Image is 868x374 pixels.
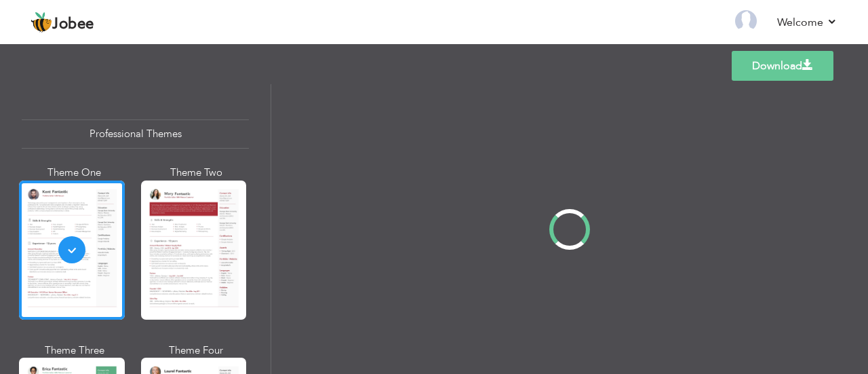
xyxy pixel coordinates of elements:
[735,10,757,32] img: Profile Img
[732,51,833,81] a: Download
[777,14,837,31] a: Welcome
[31,12,94,33] a: Jobee
[52,17,94,32] span: Jobee
[31,12,52,33] img: jobee.io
